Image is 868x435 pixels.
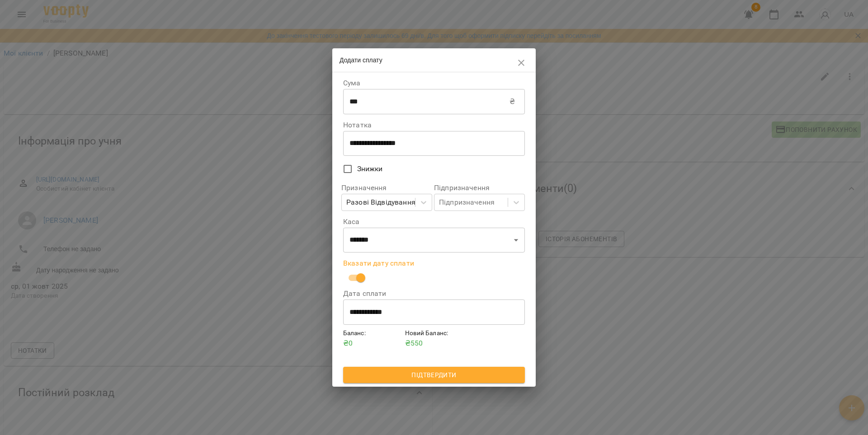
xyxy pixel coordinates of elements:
[343,338,401,349] p: ₴ 0
[357,164,383,174] span: Знижки
[341,184,432,192] label: Призначення
[439,197,495,208] div: Підпризначення
[343,290,525,297] label: Дата сплати
[350,370,518,380] span: Підтвердити
[340,56,382,64] span: Додати сплату
[343,260,525,267] label: Вказати дату сплати
[343,122,525,129] label: Нотатка
[343,80,525,87] label: Сума
[509,96,515,107] p: ₴
[405,338,463,349] p: ₴ 550
[405,328,463,338] h6: Новий Баланс :
[346,197,415,208] div: Разові Відвідування
[343,328,401,338] h6: Баланс :
[343,218,525,225] label: Каса
[434,184,525,192] label: Підпризначення
[343,367,525,383] button: Підтвердити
